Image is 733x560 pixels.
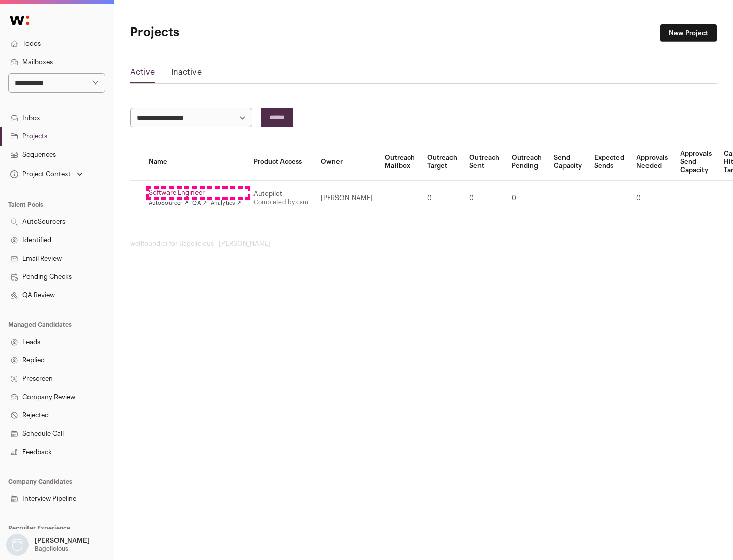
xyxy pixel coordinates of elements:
[247,144,315,181] th: Product Access
[505,181,548,216] td: 0
[35,545,68,553] p: Bagelicious
[35,537,90,545] p: [PERSON_NAME]
[149,189,241,197] a: Software Engineer
[8,167,85,181] button: Open dropdown
[4,10,35,31] img: Wellfound
[315,181,379,216] td: [PERSON_NAME]
[379,144,421,181] th: Outreach Mailbox
[149,199,188,207] a: AutoSourcer ↗
[463,144,505,181] th: Outreach Sent
[253,199,308,205] a: Completed by csm
[588,144,630,181] th: Expected Sends
[192,199,207,207] a: QA ↗
[253,190,308,198] div: Autopilot
[421,144,463,181] th: Outreach Target
[674,144,718,181] th: Approvals Send Capacity
[143,144,247,181] th: Name
[130,24,326,41] h1: Projects
[171,66,202,82] a: Inactive
[660,24,717,42] a: New Project
[315,144,379,181] th: Owner
[6,534,29,556] img: nopic.png
[463,181,505,216] td: 0
[130,240,717,248] footer: wellfound:ai for Bagelicious - [PERSON_NAME]
[421,181,463,216] td: 0
[8,170,71,178] div: Project Context
[211,199,241,207] a: Analytics ↗
[630,181,674,216] td: 0
[630,144,674,181] th: Approvals Needed
[4,534,92,556] button: Open dropdown
[505,144,548,181] th: Outreach Pending
[130,66,155,82] a: Active
[548,144,588,181] th: Send Capacity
